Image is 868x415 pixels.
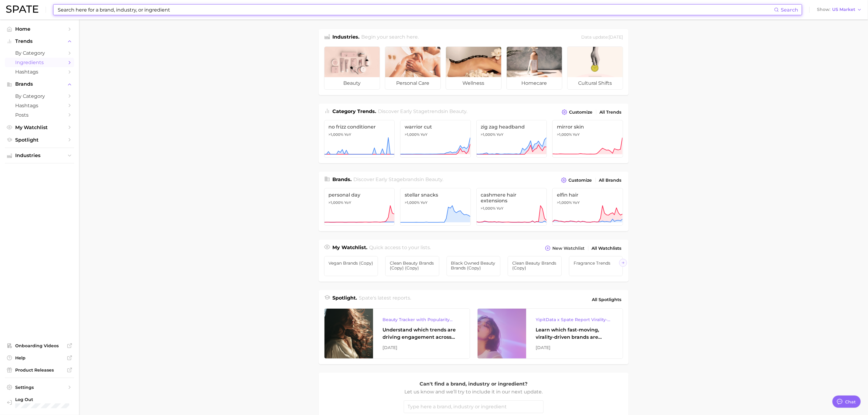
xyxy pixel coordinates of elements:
[508,256,562,276] a: Clean Beauty Brands (copy)
[5,123,74,132] a: My Watchlist
[15,93,64,99] span: by Category
[5,58,74,67] a: Ingredients
[619,259,627,267] button: Scroll Right
[536,316,613,323] div: YipitData x Spate Report Virality-Driven Brands Are Taking a Slice of the Beauty Pie
[497,132,504,137] span: YoY
[5,24,74,34] a: Home
[405,192,466,198] span: stellar snacks
[404,380,544,388] p: Can't find a brand, industry or ingredient?
[420,132,427,137] span: YoY
[15,343,64,348] span: Onboarding Videos
[15,50,64,56] span: by Category
[560,176,593,184] button: Customize
[425,177,442,182] span: beauty
[815,6,863,14] button: ShowUS Market
[569,178,592,183] span: Customize
[481,124,543,130] span: zig zag headband
[15,103,64,108] span: Hashtags
[477,308,623,359] a: YipitData x Spate Report Virality-Driven Brands Are Taking a Slice of the Beauty PieLearn which f...
[333,294,357,305] h1: Spotlight.
[817,8,830,11] span: Show
[385,77,441,89] span: personal care
[324,77,380,89] span: beauty
[557,200,572,205] span: >1,000%
[15,367,64,373] span: Product Releases
[497,206,504,211] span: YoY
[476,120,547,158] a: zig zag headband>1,000% YoY
[5,151,74,160] button: Industries
[553,246,585,251] span: New Watchlist
[400,188,471,226] a: stellar snacks>1,000% YoY
[15,137,64,143] span: Spotlight
[324,46,380,90] a: beauty
[5,341,74,350] a: Onboarding Videos
[329,124,390,130] span: no frizz conditioner
[385,46,441,90] a: personal care
[400,120,471,158] a: warrior cut>1,000% YoY
[15,39,64,44] span: Trends
[598,108,623,116] a: All Trends
[15,60,64,65] span: Ingredients
[369,244,431,252] h2: Quick access to your lists.
[5,101,74,110] a: Hashtags
[15,112,64,118] span: Posts
[557,124,619,130] span: mirror skin
[329,200,344,205] span: >1,000%
[481,192,543,204] span: cashmere hair extensions
[324,120,395,158] a: no frizz conditioner>1,000% YoY
[345,200,352,205] span: YoY
[15,125,64,130] span: My Watchlist
[5,67,74,77] a: Hashtags
[590,244,623,252] a: All Watchlists
[5,395,74,410] a: Log out. Currently logged in with e-mail jenine.guerriero@givaudan.com.
[446,46,502,90] a: wellness
[598,176,623,184] a: All Brands
[15,397,84,402] span: Log Out
[383,326,460,341] div: Understand which trends are driving engagement across platforms in the skin, hair, makeup, and fr...
[57,5,774,15] input: Search here for a brand, industry, or ingredient
[404,400,544,413] input: Type here a brand, industry or ingredient
[592,246,622,251] span: All Watchlists
[333,108,376,114] span: Category Trends .
[405,124,466,130] span: warrior cut
[405,200,420,205] span: >1,000%
[449,108,466,114] span: beauty
[476,188,547,226] a: cashmere hair extensions>1,000% YoY
[568,77,623,89] span: cultural shifts
[557,132,572,137] span: >1,000%
[333,33,360,42] h1: Industries.
[5,110,74,120] a: Posts
[569,256,623,276] a: Fragrance Trends
[405,132,420,137] span: >1,000%
[582,33,623,42] div: Data update: [DATE]
[324,188,395,226] a: personal day>1,000% YoY
[507,77,562,89] span: homecare
[536,344,613,351] div: [DATE]
[451,261,496,270] span: Black Owned Beauty Brands (copy)
[536,326,613,341] div: Learn which fast-moving, virality-driven brands are leading the pack, the risks of viral growth, ...
[481,206,496,211] span: >1,000%
[591,294,623,305] a: All Spotlights
[5,80,74,89] button: Brands
[552,120,623,158] a: mirror skin>1,000% YoY
[569,110,593,115] span: Customize
[383,316,460,323] div: Beauty Tracker with Popularity Index
[385,256,439,276] a: Clean Beauty Brands (copy) (copy)
[573,200,580,205] span: YoY
[404,388,544,396] p: Let us know and we’ll try to include it in our next update.
[15,385,64,390] span: Settings
[573,132,580,137] span: YoY
[329,192,390,198] span: personal day
[420,200,427,205] span: YoY
[345,132,352,137] span: YoY
[329,261,374,266] span: vegan brands (copy)
[333,177,352,182] span: Brands .
[359,294,411,305] h2: Spate's latest reports.
[560,108,594,116] button: Customize
[512,261,557,270] span: Clean Beauty Brands (copy)
[592,296,622,303] span: All Spotlights
[383,344,460,351] div: [DATE]
[5,383,74,392] a: Settings
[574,261,619,266] span: Fragrance Trends
[361,33,419,42] h2: Begin your search here.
